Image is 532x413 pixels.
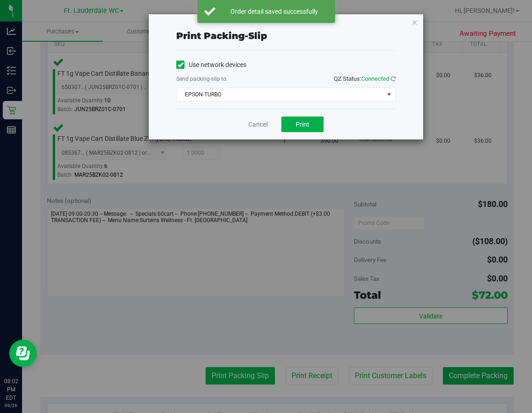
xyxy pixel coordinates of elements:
div: Order detail saved successfully [220,7,328,16]
label: Send packing-slip to: [176,75,228,83]
span: EPSON-TURBO [177,88,384,101]
span: Print [296,121,309,128]
span: Connected [361,75,389,82]
label: Use network devices [176,60,246,70]
span: Print packing-slip [176,30,267,41]
a: Cancel [248,120,268,129]
iframe: Resource center [9,340,37,367]
span: select [384,88,395,101]
button: Print [281,117,324,132]
span: QZ Status: [334,75,396,82]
